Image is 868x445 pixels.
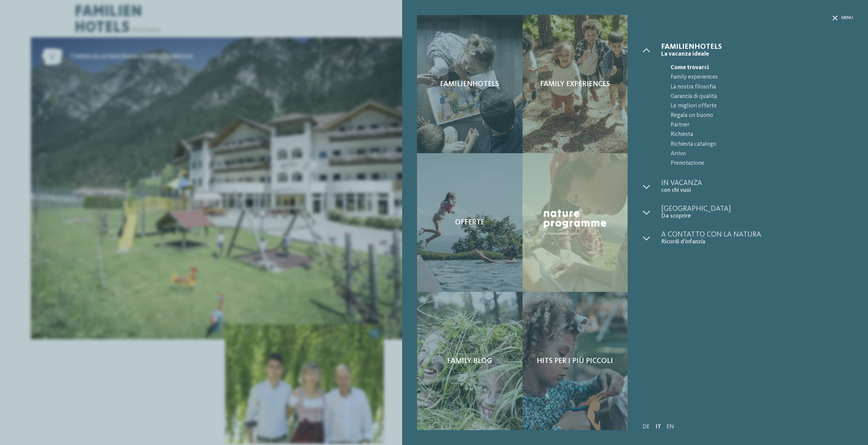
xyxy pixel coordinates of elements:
a: Richiesta catalogo [661,140,853,149]
a: Prenotazione [661,159,853,168]
span: con chi vuoi [661,187,853,194]
a: DE [643,424,650,430]
a: Il family hotel a Vipiteno per veri intenditori Nature Programme [522,153,628,291]
span: La nostra filosofia [671,82,853,92]
a: Il family hotel a Vipiteno per veri intenditori Family Blog [417,292,522,430]
a: A contatto con la natura Ricordi d’infanzia [661,231,853,245]
a: La nostra filosofia [661,82,853,92]
a: In vacanza con chi vuoi [661,179,853,194]
span: Offerte [455,218,485,227]
span: Le migliori offerte [671,101,853,111]
a: Come trovarci [661,63,853,73]
a: Le migliori offerte [661,101,853,111]
a: Il family hotel a Vipiteno per veri intenditori Family experiences [522,15,628,153]
span: Garanzia di qualità [671,92,853,101]
span: Partner [671,120,853,130]
span: Menu [841,15,853,21]
a: Family experiences [661,73,853,82]
span: Regala un buono [671,111,853,120]
span: Da scoprire [661,213,853,220]
span: Family experiences [671,73,853,82]
span: Familienhotels [661,43,853,50]
a: Regala un buono [661,111,853,120]
a: Familienhotels La vacanza ideale [661,43,853,58]
span: Arrivo [671,149,853,159]
a: [GEOGRAPHIC_DATA] Da scoprire [661,205,853,220]
span: Richiesta catalogo [671,140,853,149]
span: [GEOGRAPHIC_DATA] [661,205,853,213]
span: La vacanza ideale [661,50,853,58]
span: In vacanza [661,179,853,187]
span: Prenotazione [671,159,853,168]
a: IT [655,424,661,430]
a: EN [667,424,674,430]
span: Familienhotels [440,80,499,88]
a: Il family hotel a Vipiteno per veri intenditori Hits per i più piccoli [522,292,628,430]
span: Hits per i più piccoli [537,357,613,365]
a: Il family hotel a Vipiteno per veri intenditori Offerte [417,153,522,291]
a: Richiesta [661,130,853,139]
span: A contatto con la natura [661,231,853,238]
span: Ricordi d’infanzia [661,238,853,245]
a: Il family hotel a Vipiteno per veri intenditori Familienhotels [417,15,522,153]
a: Garanzia di qualità [661,92,853,101]
span: Family Blog [447,357,492,365]
a: Arrivo [661,149,853,159]
span: Come trovarci [671,63,853,73]
span: Richiesta [671,130,853,139]
a: Partner [661,120,853,130]
img: Nature Programme [541,207,609,238]
span: Family experiences [540,80,610,88]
